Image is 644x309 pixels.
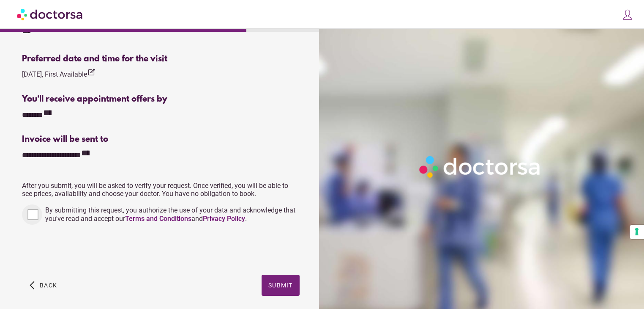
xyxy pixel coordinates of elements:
[622,9,633,21] img: icons8-customer-100.png
[125,215,191,223] a: Terms and Conditions
[262,275,300,296] button: Submit
[45,206,295,223] span: By submitting this request, you authorize the use of your data and acknowledge that you've read a...
[203,215,245,223] a: Privacy Policy
[22,233,150,266] iframe: reCAPTCHA
[22,182,299,198] p: After you submit, you will be asked to verify your request. Once verified, you will be able to se...
[630,225,644,239] button: Your consent preferences for tracking technologies
[22,135,299,144] div: Invoice will be sent to
[17,5,84,24] img: Doctorsa.com
[22,54,299,64] div: Preferred date and time for the visit
[22,94,299,104] div: You'll receive appointment offers by
[26,275,60,296] button: arrow_back_ios Back
[87,68,96,77] i: edit_square
[416,152,545,181] img: Logo-Doctorsa-trans-White-partial-flat.png
[40,282,57,289] span: Back
[268,282,293,289] span: Submit
[22,68,96,80] div: [DATE], First Available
